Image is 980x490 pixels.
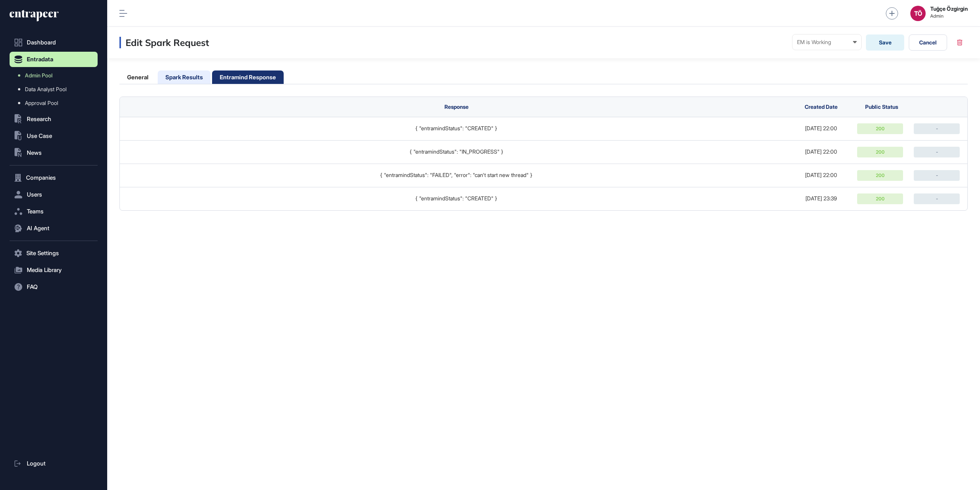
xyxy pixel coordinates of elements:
[10,170,98,185] button: Companies
[27,284,38,290] span: FAQ
[793,125,849,131] div: [DATE] 22:00
[26,175,56,181] span: Companies
[914,123,960,134] div: -
[25,86,67,92] span: Data Analyst Pool
[857,193,903,204] div: 200
[10,187,98,202] button: Users
[13,82,98,96] a: Data Analyst Pool
[10,111,98,127] button: Research
[25,100,58,106] span: Approval Pool
[865,103,898,110] span: Public Status
[857,170,903,181] div: 200
[444,103,469,110] span: Response
[10,262,98,278] button: Media Library
[26,250,59,256] span: Site Settings
[127,149,785,155] div: { "entramindStatus": "IN_PROGRESS" }
[27,192,42,198] span: Users
[27,116,51,122] span: Research
[793,172,849,178] div: [DATE] 22:00
[27,150,42,156] span: News
[27,267,62,273] span: Media Library
[10,204,98,219] button: Teams
[793,195,849,202] div: [DATE] 23:39
[797,39,857,45] div: EM is Working
[10,145,98,161] button: News
[910,6,926,21] button: TÖ
[866,34,904,51] button: Save
[914,147,960,157] div: -
[27,133,52,139] span: Use Case
[27,39,56,46] span: Dashboard
[10,52,98,67] button: Entradata
[857,147,903,157] div: 200
[914,170,960,181] div: -
[10,456,98,471] a: Logout
[805,103,838,110] span: Created Date
[127,125,785,131] div: { "entramindStatus": "CREATED" }
[10,35,98,50] a: Dashboard
[127,195,785,202] div: { "entramindStatus": "CREATED" }
[27,56,53,62] span: Entradata
[158,70,211,84] li: Spark Results
[27,208,44,215] span: Teams
[10,128,98,144] button: Use Case
[793,149,849,155] div: [DATE] 22:00
[10,246,98,261] button: Site Settings
[119,37,209,48] h3: Edit Spark Request
[127,172,785,178] div: { "entramindStatus": "FAILED", "error": "can't start new thread" }
[212,70,284,84] li: Entramind Response
[119,70,156,84] li: General
[909,34,947,51] button: Cancel
[930,13,968,19] span: Admin
[857,123,903,134] div: 200
[13,69,98,82] a: Admin Pool
[10,221,98,236] button: AI Agent
[27,461,46,467] span: Logout
[27,225,49,231] span: AI Agent
[914,193,960,204] div: -
[13,96,98,110] a: Approval Pool
[930,6,968,12] strong: Tuğçe Özgirgin
[25,72,52,79] span: Admin Pool
[10,279,98,295] button: FAQ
